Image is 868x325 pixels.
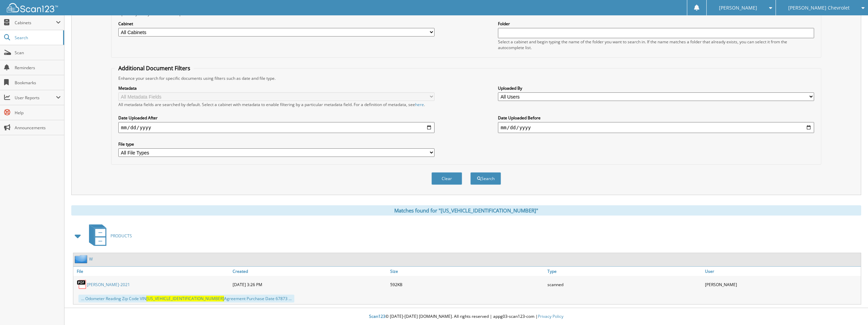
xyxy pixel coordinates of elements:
span: Cabinets [15,20,56,26]
a: W [89,256,93,262]
a: User [703,267,861,276]
div: [PERSON_NAME] [703,278,861,291]
label: Metadata [118,85,435,91]
span: PRODUCTS [111,233,132,239]
a: Privacy Policy [538,313,563,319]
legend: Additional Document Filters [115,64,194,72]
span: [US_VEHICLE_IDENTIFICATION_NUMBER] [146,296,224,301]
div: 592KB [388,278,546,291]
label: Uploaded By [498,85,814,91]
img: folder2.png [75,255,89,263]
span: Help [15,110,61,116]
div: ... Odometer Reading Zip Code VIN Agreement Purchase Date 67873 ... [78,295,294,302]
span: Announcements [15,125,61,131]
a: File [73,267,231,276]
div: Matches found for "[US_VEHICLE_IDENTIFICATION_NUMBER]" [71,205,861,216]
a: PRODUCTS [85,222,132,249]
img: scan123-logo-white.svg [7,3,58,12]
label: Folder [498,21,814,27]
div: © [DATE]-[DATE] [DOMAIN_NAME]. All rights reserved | appg03-scan123-com | [64,308,868,325]
a: here [415,102,424,107]
div: [DATE] 3:26 PM [231,278,388,291]
span: [PERSON_NAME] [719,6,757,10]
input: end [498,122,814,133]
a: [PERSON_NAME]-2021 [87,282,130,287]
span: Search [15,35,60,41]
a: Created [231,267,388,276]
span: Scan123 [369,313,385,319]
label: Cabinet [118,21,435,27]
label: File type [118,141,435,147]
span: Bookmarks [15,80,61,86]
span: Reminders [15,65,61,71]
iframe: Chat Widget [834,292,868,325]
label: Date Uploaded After [118,115,435,121]
label: Date Uploaded Before [498,115,814,121]
div: Enhance your search for specific documents using filters such as date and file type. [115,75,818,81]
input: start [118,122,435,133]
button: Clear [431,172,462,185]
span: Scan [15,50,61,56]
div: scanned [546,278,703,291]
button: Search [470,172,501,185]
span: User Reports [15,95,56,101]
a: Type [546,267,703,276]
img: PDF.png [77,279,87,290]
div: All metadata fields are searched by default. Select a cabinet with metadata to enable filtering b... [118,102,435,107]
div: Select a cabinet and begin typing the name of the folder you want to search in. If the name match... [498,39,814,50]
span: [PERSON_NAME] Chevrolet [788,6,850,10]
a: Size [388,267,546,276]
